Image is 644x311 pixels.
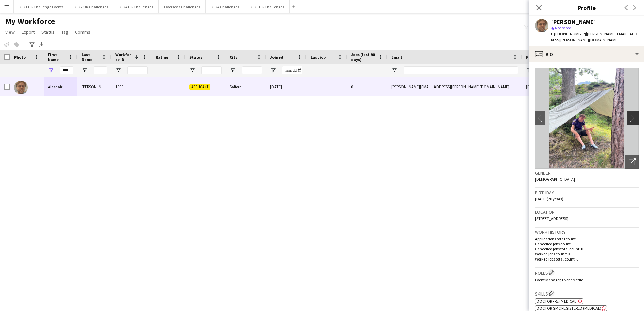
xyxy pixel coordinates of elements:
span: Applicant [189,84,210,90]
h3: Work history [535,229,639,235]
span: View [5,29,15,35]
div: [PERSON_NAME] [551,19,596,25]
span: Rating [156,55,168,60]
span: Tag [61,29,68,35]
img: Crew avatar or photo [535,68,639,169]
a: Export [19,28,37,36]
button: Open Filter Menu [270,67,276,73]
div: 1095 [111,77,152,96]
input: Status Filter Input [201,66,222,74]
button: Open Filter Menu [391,67,397,73]
input: First Name Filter Input [60,66,73,74]
input: City Filter Input [242,66,262,74]
span: Comms [75,29,90,35]
a: View [3,28,18,36]
div: 0 [347,77,387,96]
h3: Profile [529,3,644,12]
input: Last Name Filter Input [94,66,107,74]
button: 2024 Challenges [206,0,245,13]
h3: Birthday [535,189,639,196]
a: Comms [72,28,93,36]
div: [PHONE_NUMBER] [522,77,608,96]
span: Doctor FR2 (Medical) [537,299,578,304]
span: My Workforce [5,16,55,26]
button: Open Filter Menu [189,67,195,73]
app-action-btn: Advanced filters [28,41,36,49]
div: Open photos pop-in [625,155,639,169]
span: Joined [270,55,283,60]
span: Last Name [82,52,99,62]
h3: Skills [535,290,639,297]
div: Bio [529,46,644,62]
span: [DEMOGRAPHIC_DATA] [535,177,575,182]
input: Workforce ID Filter Input [127,66,148,74]
p: Cancelled jobs total count: 0 [535,246,639,251]
span: Last job [311,55,326,60]
span: Not rated [555,25,571,30]
button: 2025 UK Challenges [245,0,290,13]
div: Alasdair [44,77,77,96]
div: [DATE] [266,77,307,96]
button: 2021 UK Challenge Events [14,0,69,13]
span: Event Manager, Event Medic [535,277,583,282]
p: Worked jobs total count: 0 [535,256,639,262]
div: [PERSON_NAME] [77,77,111,96]
span: Email [391,55,402,60]
img: Alasdair Silverberg [14,81,28,94]
p: Applications total count: 0 [535,236,639,241]
h3: Location [535,209,639,215]
span: First Name [48,52,65,62]
p: Cancelled jobs count: 0 [535,241,639,246]
div: Salford [226,77,266,96]
span: [STREET_ADDRESS] [535,216,568,221]
button: Open Filter Menu [48,67,54,73]
span: Jobs (last 90 days) [351,52,375,62]
span: Photo [14,55,26,60]
span: City [230,55,237,60]
button: Overseas Challenges [159,0,206,13]
span: t. [PHONE_NUMBER] [551,31,586,36]
h3: Roles [535,269,639,276]
a: Status [39,28,57,36]
app-action-btn: Export XLSX [38,41,46,49]
span: Status [41,29,55,35]
button: 2024 UK Challenges [114,0,159,13]
h3: Gender [535,170,639,176]
button: Open Filter Menu [230,67,236,73]
span: [DATE] (28 years) [535,196,563,201]
span: Export [22,29,35,35]
button: Open Filter Menu [526,67,532,73]
button: 2022 UK Challenges [69,0,114,13]
p: Worked jobs count: 0 [535,251,639,256]
input: Email Filter Input [404,66,518,74]
a: Tag [59,28,71,36]
span: | [PERSON_NAME][EMAIL_ADDRESS][PERSON_NAME][DOMAIN_NAME] [551,31,637,42]
button: Open Filter Menu [115,67,121,73]
div: [PERSON_NAME][EMAIL_ADDRESS][PERSON_NAME][DOMAIN_NAME] [387,77,522,96]
input: Joined Filter Input [282,66,302,74]
span: Status [189,55,202,60]
button: Open Filter Menu [82,67,88,73]
span: Workforce ID [115,52,131,62]
span: Phone [526,55,538,60]
span: Doctor GMC Registered (Medical) [537,306,601,311]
